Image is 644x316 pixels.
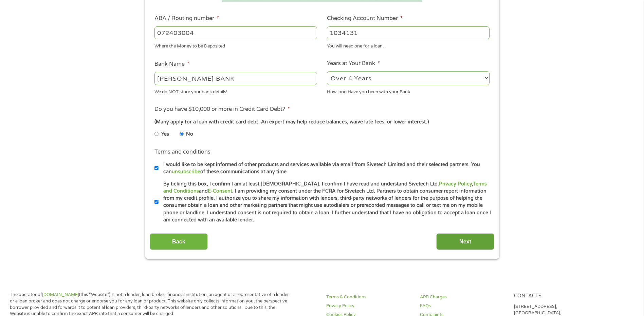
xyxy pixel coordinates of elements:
[514,293,600,299] h4: Contacts
[436,233,494,250] input: Next
[154,61,189,68] label: Bank Name
[186,131,193,138] label: No
[154,15,219,22] label: ABA / Routing number
[154,41,317,50] div: Where the Money to be Deposited
[154,106,290,113] label: Do you have $10,000 or more in Credit Card Debt?
[326,294,412,300] a: Terms & Conditions
[327,26,490,39] input: 345634636
[154,26,317,39] input: 263177916
[208,188,232,194] a: E-Consent
[420,303,505,309] a: FAQs
[42,292,79,297] a: [DOMAIN_NAME]
[163,181,487,194] a: Terms and Conditions
[150,233,208,250] input: Back
[420,294,505,300] a: APR Charges
[327,86,490,95] div: How long Have you been with your Bank
[161,131,169,138] label: Yes
[327,41,490,50] div: You will need one for a loan.
[159,161,492,176] label: I would like to be kept informed of other products and services available via email from Sivetech...
[154,86,317,95] div: We do NOT store your bank details!
[154,149,210,156] label: Terms and conditions
[154,118,489,126] div: (Many apply for a loan with credit card debt. An expert may help reduce balances, waive late fees...
[327,15,403,22] label: Checking Account Number
[439,181,472,187] a: Privacy Policy
[172,169,200,175] a: unsubscribe
[327,60,380,67] label: Years at Your Bank
[159,180,492,224] label: By ticking this box, I confirm I am at least [DEMOGRAPHIC_DATA]. I confirm I have read and unders...
[326,303,412,309] a: Privacy Policy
